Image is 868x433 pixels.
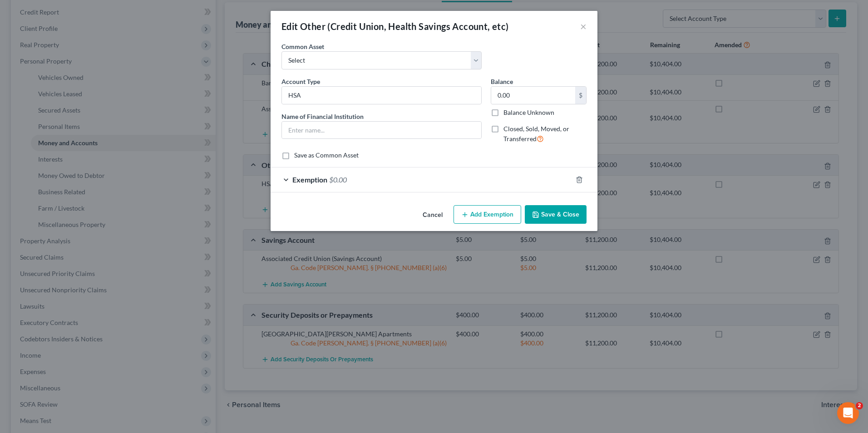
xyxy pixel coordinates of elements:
[503,108,554,117] label: Balance Unknown
[281,20,509,33] div: Edit Other (Credit Union, Health Savings Account, etc)
[837,402,859,424] iframe: Intercom live chat
[282,122,481,139] input: Enter name...
[292,175,327,184] span: Exemption
[856,402,863,409] span: 2
[329,175,347,184] span: $0.00
[294,151,359,160] label: Save as Common Asset
[491,77,513,86] label: Balance
[454,205,521,224] button: Add Exemption
[525,205,587,224] button: Save & Close
[491,87,575,104] input: 0.00
[282,87,481,104] input: Credit Union, HSA, etc
[415,206,450,224] button: Cancel
[575,87,586,104] div: $
[281,42,324,51] label: Common Asset
[503,125,569,143] span: Closed, Sold, Moved, or Transferred
[281,113,364,120] span: Name of Financial Institution
[281,77,320,86] label: Account Type
[580,21,587,32] button: ×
